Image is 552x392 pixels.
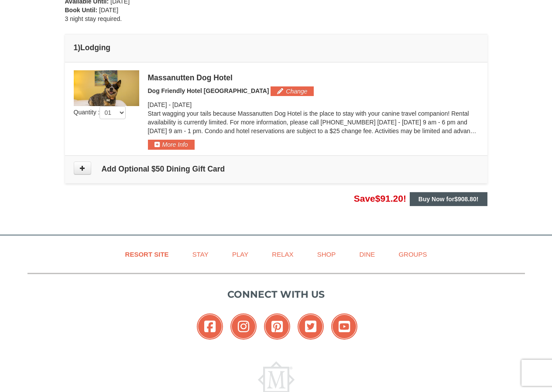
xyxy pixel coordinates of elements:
a: Dine [348,244,386,264]
button: Change [271,86,314,96]
span: Quantity : [74,109,126,116]
a: Stay [182,244,219,264]
button: Buy Now for$908.80! [410,192,487,206]
span: $908.80 [454,196,477,203]
h4: Add Optional $50 Dining Gift Card [74,165,479,173]
strong: Book Until: [65,7,98,14]
p: Start wagging your tails because Massanutten Dog Hotel is the place to stay with your canine trav... [148,109,479,135]
h4: 1 Lodging [74,43,479,52]
strong: Buy Now for ! [418,196,479,203]
p: Connect with us [27,287,525,302]
button: More Info [148,140,195,149]
span: [DATE] [148,101,167,108]
img: 27428181-5-81c892a3.jpg [74,70,139,106]
a: Play [221,244,259,264]
span: Save ! [354,193,406,203]
a: Shop [306,244,347,264]
a: Resort Site [114,244,180,264]
a: Relax [261,244,304,264]
span: Dog Friendly Hotel [GEOGRAPHIC_DATA] [148,87,269,94]
span: - [168,101,171,108]
span: $91.20 [375,193,403,203]
span: [DATE] [99,7,118,14]
a: Groups [387,244,438,264]
div: Massanutten Dog Hotel [148,73,479,82]
span: [DATE] [172,101,192,108]
span: ) [78,43,80,52]
span: 3 night stay required. [65,15,122,22]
